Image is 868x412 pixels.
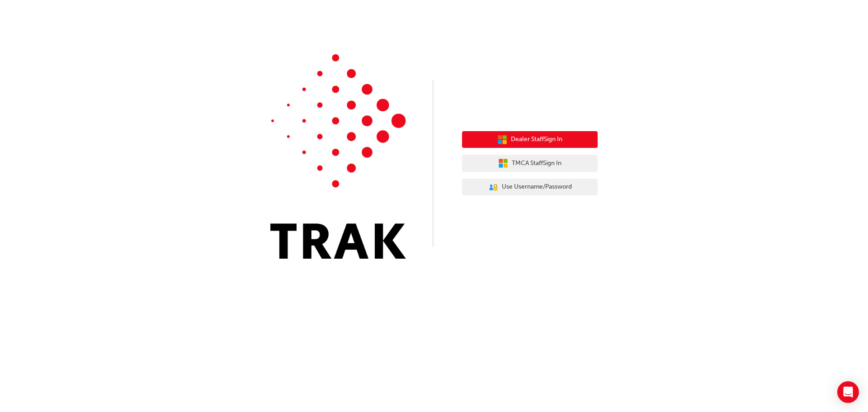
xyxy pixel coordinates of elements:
[462,155,598,172] button: TMCA StaffSign In
[270,54,406,259] img: Trak
[462,179,598,196] button: Use Username/Password
[511,134,562,145] span: Dealer Staff Sign In
[512,158,561,169] span: TMCA Staff Sign In
[837,381,859,403] div: Open Intercom Messenger
[462,131,598,148] button: Dealer StaffSign In
[502,182,572,192] span: Use Username/Password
